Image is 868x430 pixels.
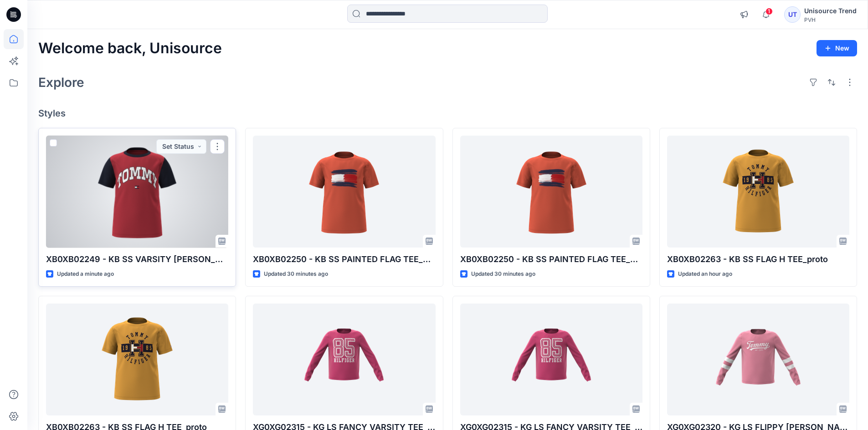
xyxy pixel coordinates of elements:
[57,269,114,279] p: Updated a minute ago
[667,136,849,248] a: XB0XB02263 - KB SS FLAG H TEE_proto
[667,253,849,266] p: XB0XB02263 - KB SS FLAG H TEE_proto
[804,5,857,16] div: Unisource Trend
[253,136,435,248] a: XB0XB02250 - KB SS PAINTED FLAG TEE_proto
[253,253,435,266] p: XB0XB02250 - KB SS PAINTED FLAG TEE_proto
[678,269,732,279] p: Updated an hour ago
[460,253,642,266] p: XB0XB02250 - KB SS PAINTED FLAG TEE_proto
[667,304,849,416] a: XG0XG02320 - KG LS FLIPPY TOMMY SCRIPT TEE_proto
[38,40,222,57] h2: Welcome back, Unisource
[817,40,857,56] button: New
[264,269,328,279] p: Updated 30 minutes ago
[460,136,642,248] a: XB0XB02250 - KB SS PAINTED FLAG TEE_proto
[46,136,228,248] a: XB0XB02249 - KB SS VARSITY TOMMY TEE_proto
[460,304,642,416] a: XG0XG02315 - KG LS FANCY VARSITY TEE_proto
[38,75,84,90] h2: Explore
[765,8,773,15] span: 1
[38,108,857,119] h4: Styles
[471,269,535,279] p: Updated 30 minutes ago
[253,304,435,416] a: XG0XG02315 - KG LS FANCY VARSITY TEE_proto
[804,16,857,23] div: PVH
[46,304,228,416] a: XB0XB02263 - KB SS FLAG H TEE_proto
[784,6,801,23] div: UT
[46,253,228,266] p: XB0XB02249 - KB SS VARSITY [PERSON_NAME] TEE_proto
